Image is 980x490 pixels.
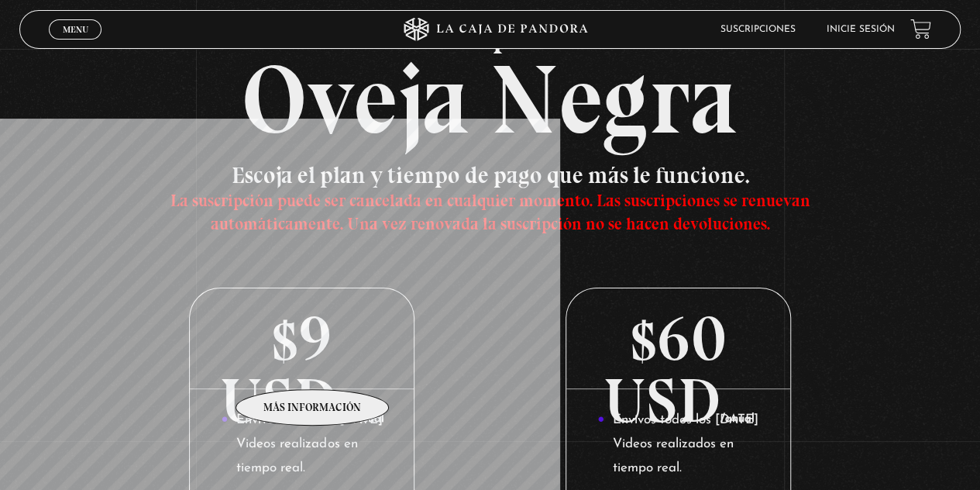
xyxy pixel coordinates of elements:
[57,37,94,48] span: Cerrar
[221,409,382,480] li: Envivos todos los [DATE] Videos realizados en tiempo real.
[827,25,895,34] a: Inicie sesión
[597,409,758,480] li: Envivos todos los [DATE] Videos realizados en tiempo real.
[566,288,790,389] p: $60 USD
[190,288,414,389] p: $9 USD
[720,25,796,34] a: Suscripciones
[170,190,810,234] span: La suscripción puede ser cancelada en cualquier momento. Las suscripciones se renuevan automática...
[19,20,960,51] span: Suscripción
[19,20,960,148] h2: Oveja Negra
[114,164,867,233] h3: Escoja el plan y tiempo de pago que más le funcione.
[63,25,88,34] span: Menu
[910,19,931,40] a: View your shopping cart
